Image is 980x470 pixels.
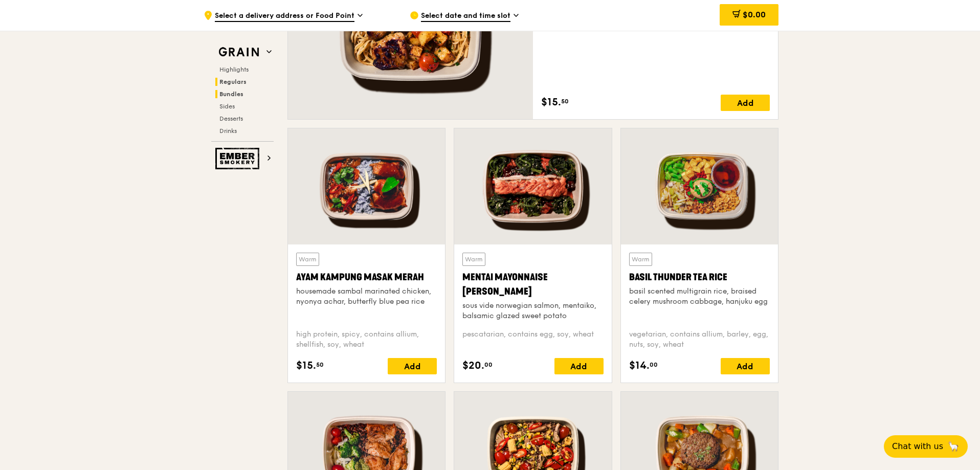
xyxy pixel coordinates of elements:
div: high protein, spicy, contains allium, shellfish, soy, wheat [296,329,437,350]
span: 00 [650,361,658,369]
span: Drinks [219,127,237,135]
span: 00 [484,361,493,369]
span: Desserts [219,115,243,122]
span: $15. [296,358,316,373]
div: Add [554,358,604,374]
span: Chat with us [892,440,943,453]
div: housemade sambal marinated chicken, nyonya achar, butterfly blue pea rice [296,286,437,307]
button: Chat with us🦙 [884,435,968,458]
div: sous vide norwegian salmon, mentaiko, balsamic glazed sweet potato [462,301,603,321]
span: 🦙 [947,440,960,453]
span: $15. [541,95,561,110]
span: $14. [629,358,650,373]
div: Warm [629,253,652,266]
div: pescatarian, contains egg, soy, wheat [462,329,603,350]
span: $20. [462,358,484,373]
div: Mentai Mayonnaise [PERSON_NAME] [462,270,603,299]
span: Highlights [219,66,249,73]
div: vegetarian, contains allium, barley, egg, nuts, soy, wheat [629,329,770,350]
div: Add [721,95,770,111]
span: 50 [561,97,569,105]
div: Ayam Kampung Masak Merah [296,270,437,284]
div: Basil Thunder Tea Rice [629,270,770,284]
span: Bundles [219,91,243,98]
img: Grain web logo [215,43,262,61]
div: Add [388,358,437,374]
div: Add [721,358,770,374]
span: 50 [316,361,324,369]
img: Ember Smokery web logo [215,148,262,169]
div: Warm [296,253,319,266]
span: $0.00 [743,10,766,19]
span: Regulars [219,78,247,85]
span: Select date and time slot [421,11,510,22]
span: Sides [219,103,235,110]
div: basil scented multigrain rice, braised celery mushroom cabbage, hanjuku egg [629,286,770,307]
div: Warm [462,253,485,266]
span: Select a delivery address or Food Point [215,11,354,22]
